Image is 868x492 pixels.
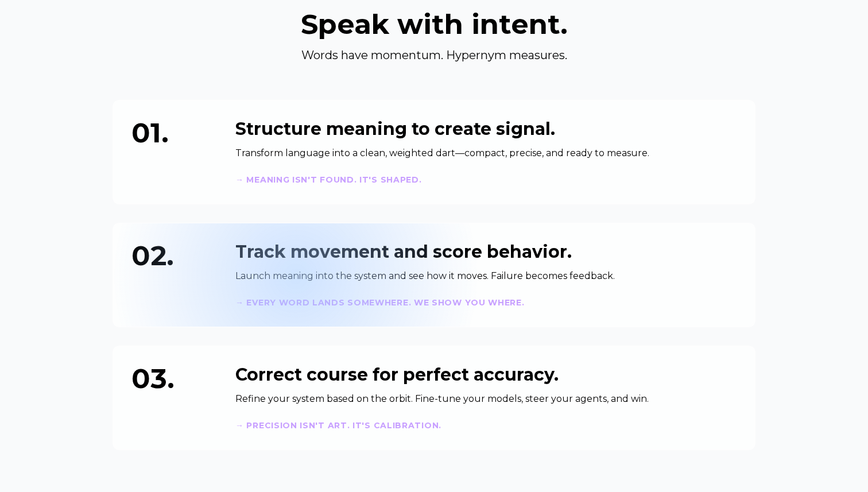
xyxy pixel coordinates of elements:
[113,10,755,38] h2: Speak with intent.
[214,47,654,63] p: Words have momentum. Hypernym measures.
[131,365,217,392] div: 03.
[235,392,737,406] p: Refine your system based on the orbit. Fine-tune your models, steer your agents, and win.
[235,119,737,140] h3: Structure meaning to create signal.
[235,269,737,283] p: Launch meaning into the system and see how it moves. Failure becomes feedback.
[131,119,217,146] div: 01.
[131,242,217,269] div: 02.
[235,175,422,185] strong: → Meaning isn't found. It's shaped.
[235,365,737,385] h3: Correct course for perfect accuracy.
[235,242,737,262] h3: Track movement and score behavior.
[235,297,525,308] strong: → Every word lands somewhere. We show you where.
[235,146,737,160] p: Transform language into a clean, weighted dart—compact, precise, and ready to measure.
[235,420,441,431] strong: → Precision isn't art. It's calibration.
